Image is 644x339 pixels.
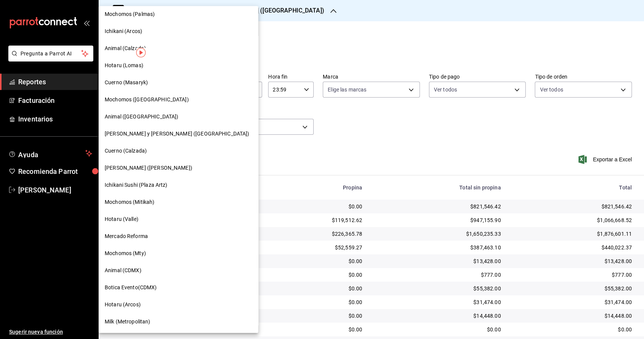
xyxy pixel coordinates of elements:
[105,113,178,121] span: Animal ([GEOGRAPHIC_DATA])
[105,96,189,104] span: Mochomos ([GEOGRAPHIC_DATA])
[105,266,141,274] span: Animal (CDMX)
[99,91,258,108] div: Mochomos ([GEOGRAPHIC_DATA])
[105,130,249,138] span: [PERSON_NAME] y [PERSON_NAME] ([GEOGRAPHIC_DATA])
[105,198,154,206] span: Mochomos (Mitikah)
[105,147,147,155] span: Cuerno (Calzada)
[99,40,258,57] div: Animal (Calzada)
[105,301,141,309] span: Hotaru (Arcos)
[99,245,258,262] div: Mochomos (Mty)
[99,194,258,211] div: Mochomos (Mitikah)
[105,79,148,87] span: Cuerno (Masaryk)
[99,313,258,330] div: Milk (Metropolitan)
[105,284,157,292] span: Botica Evento(CDMX)
[99,159,258,177] div: [PERSON_NAME] ([PERSON_NAME])
[105,249,146,257] span: Mochomos (Mty)
[99,296,258,313] div: Hotaru (Arcos)
[105,318,151,326] span: Milk (Metropolitan)
[105,44,146,52] span: Animal (Calzada)
[105,27,142,35] span: Ichikani (Arcos)
[99,57,258,74] div: Hotaru (Lomas)
[99,177,258,194] div: Ichikani Sushi (Plaza Artz)
[105,215,138,223] span: Hotaru (Valle)
[105,164,192,172] span: [PERSON_NAME] ([PERSON_NAME])
[105,10,155,18] span: Mochomos (Palmas)
[105,181,168,189] span: Ichikani Sushi (Plaza Artz)
[99,262,258,279] div: Animal (CDMX)
[105,61,143,69] span: Hotaru (Lomas)
[99,23,258,40] div: Ichikani (Arcos)
[99,125,258,142] div: [PERSON_NAME] y [PERSON_NAME] ([GEOGRAPHIC_DATA])
[99,6,258,23] div: Mochomos (Palmas)
[99,211,258,228] div: Hotaru (Valle)
[99,228,258,245] div: Mercado Reforma
[99,74,258,91] div: Cuerno (Masaryk)
[105,232,148,240] span: Mercado Reforma
[99,279,258,296] div: Botica Evento(CDMX)
[99,142,258,159] div: Cuerno (Calzada)
[136,48,146,57] img: Tooltip marker
[99,108,258,125] div: Animal ([GEOGRAPHIC_DATA])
